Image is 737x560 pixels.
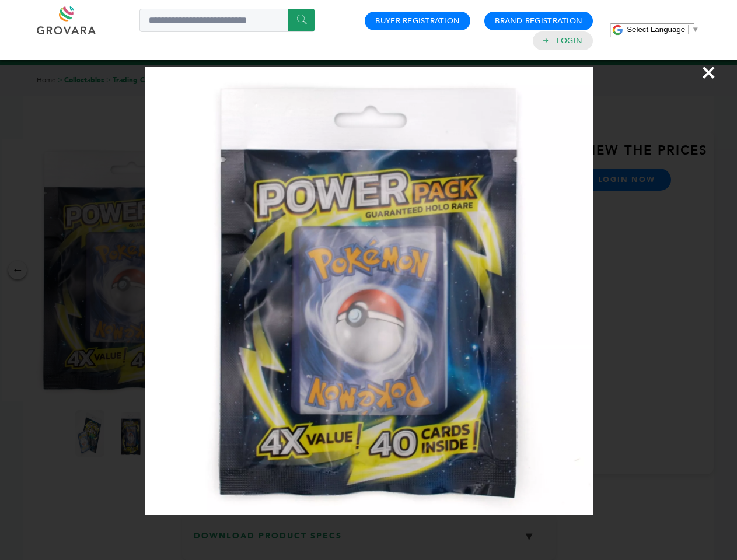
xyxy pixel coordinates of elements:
a: Select Language​ [627,25,699,34]
a: Buyer Registration [375,16,460,26]
input: Search a product or brand... [139,9,315,32]
span: × [701,56,717,89]
a: Login [557,36,582,46]
span: Select Language [627,25,685,34]
span: ▼ [691,25,699,34]
img: Image Preview [145,67,593,515]
a: Brand Registration [495,16,582,26]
